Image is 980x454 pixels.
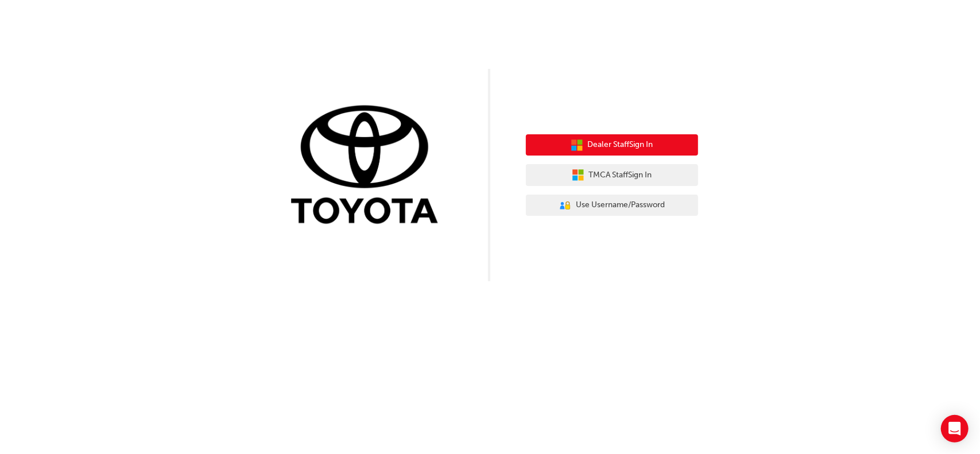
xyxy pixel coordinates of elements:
[526,195,698,216] button: Use Username/Password
[576,199,665,212] span: Use Username/Password
[526,134,698,156] button: Dealer StaffSign In
[588,138,653,152] span: Dealer Staff Sign In
[526,164,698,186] button: TMCA StaffSign In
[941,415,969,443] div: Open Intercom Messenger
[589,169,652,182] span: TMCA Staff Sign In
[282,103,455,230] img: Trak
